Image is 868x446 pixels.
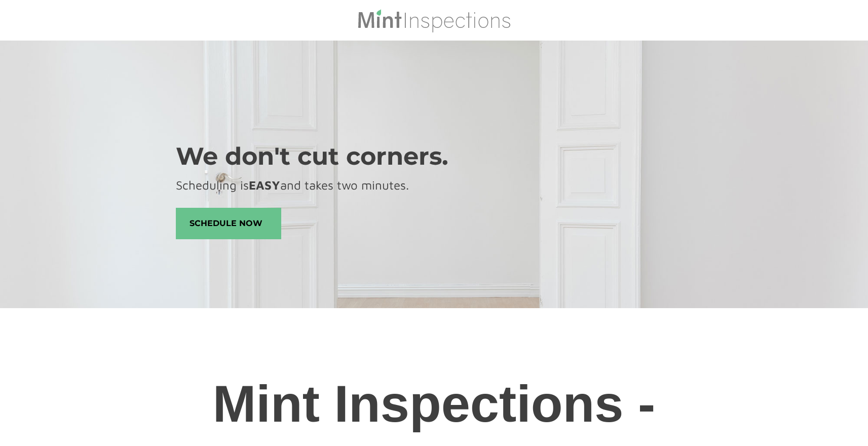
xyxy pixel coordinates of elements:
strong: EASY [249,178,280,192]
font: Scheduling is and takes two minutes. [176,178,409,192]
a: schedule now [176,208,281,239]
font: We don't cut corners. [176,141,448,171]
img: Mint Inspections [357,8,511,32]
span: schedule now [176,208,281,239]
